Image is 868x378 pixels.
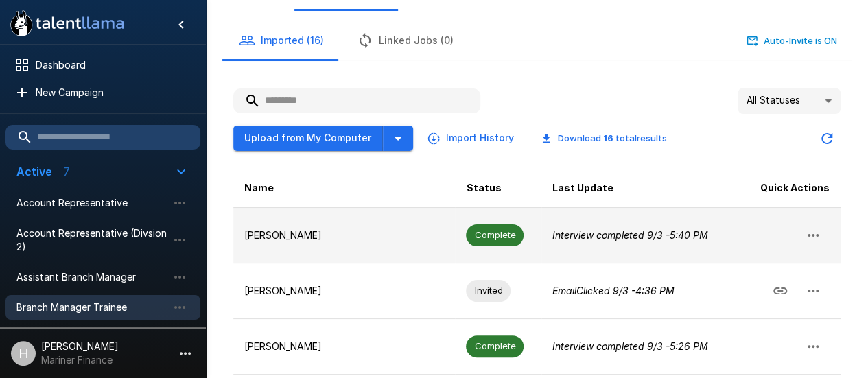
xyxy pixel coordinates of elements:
[466,284,511,297] span: Invited
[466,340,524,353] span: Complete
[744,30,841,51] button: Auto-Invite is ON
[340,21,470,60] button: Linked Jobs (0)
[530,128,678,149] button: Download 16 totalresults
[424,126,519,151] button: Import History
[742,169,841,208] th: Quick Actions
[233,126,383,151] button: Upload from My Computer
[813,125,841,152] button: Updated Today - 12:10 PM
[764,283,797,295] span: Copy Interview Link
[222,21,340,60] button: Imported (16)
[603,132,613,143] b: 16
[244,340,444,353] p: [PERSON_NAME]
[552,285,675,296] i: Email Clicked 9/3 - 4:36 PM
[552,229,708,241] i: Interview completed 9/3 - 5:40 PM
[552,340,708,352] i: Interview completed 9/3 - 5:26 PM
[233,169,455,208] th: Name
[244,228,444,242] p: [PERSON_NAME]
[738,88,841,114] div: All Statuses
[466,228,524,241] span: Complete
[244,284,444,298] p: [PERSON_NAME]
[541,169,742,208] th: Last Update
[455,169,541,208] th: Status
